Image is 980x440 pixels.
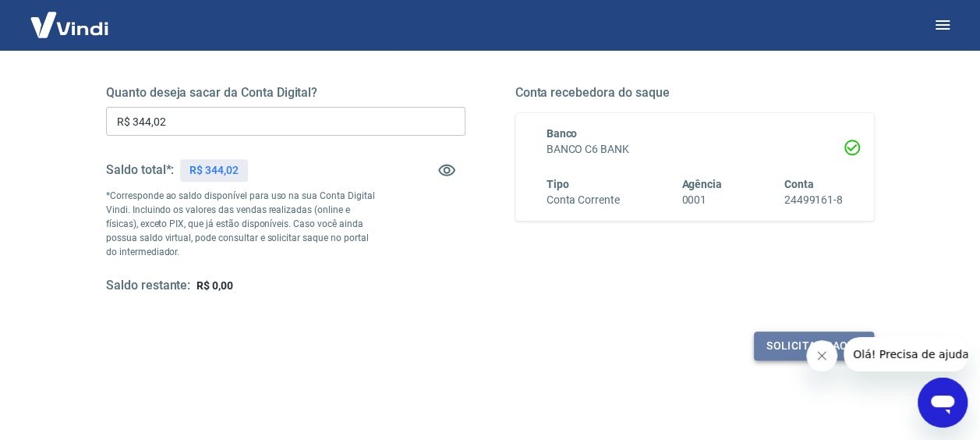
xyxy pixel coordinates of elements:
[9,11,131,23] span: Olá! Precisa de ajuda?
[547,141,844,158] h6: BANCO C6 BANK
[754,332,874,360] button: Solicitar saque
[547,178,569,190] span: Tipo
[844,337,968,371] iframe: Mensagem da empresa
[106,162,174,178] h5: Saldo total*:
[106,278,190,294] h5: Saldo restante:
[784,192,843,208] h6: 24499161-8
[806,340,837,371] iframe: Fechar mensagem
[918,378,968,428] iframe: Botão para abrir a janela de mensagens
[106,85,465,101] h5: Quanto deseja sacar da Conta Digital?
[196,279,233,292] span: R$ 0,00
[106,189,375,259] p: *Corresponde ao saldo disponível para uso na sua Conta Digital Vindi. Incluindo os valores das ve...
[189,162,239,179] p: R$ 344,02
[515,85,875,101] h5: Conta recebedora do saque
[547,192,620,208] h6: Conta Corrente
[547,127,578,140] span: Banco
[784,178,813,190] span: Conta
[19,1,120,48] img: Vindi
[681,192,722,208] h6: 0001
[681,178,722,190] span: Agência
